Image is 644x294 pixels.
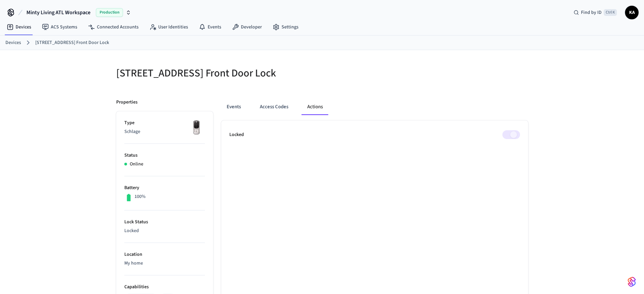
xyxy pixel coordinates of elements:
div: Find by IDCtrl K [568,6,622,19]
span: KA [626,6,638,19]
a: Devices [1,21,37,33]
button: Access Codes [254,99,294,115]
span: Production [96,8,123,17]
h5: [STREET_ADDRESS] Front Door Lock [116,66,318,80]
span: Ctrl K [604,9,617,16]
p: Online [130,161,143,168]
a: [STREET_ADDRESS] Front Door Lock [35,39,109,46]
img: SeamLogoGradient.69752ec5.svg [628,276,636,287]
p: Battery [124,184,205,191]
p: My home [124,260,205,267]
p: Type [124,119,205,127]
p: Properties [116,99,138,106]
a: Events [193,21,227,33]
p: Lock Status [124,219,205,226]
img: Yale Assure Touchscreen Wifi Smart Lock, Satin Nickel, Front [188,119,205,136]
a: Settings [267,21,304,33]
div: ant example [221,99,528,115]
p: Locked [229,131,244,138]
p: Status [124,152,205,159]
span: Find by ID [581,9,602,16]
button: Events [221,99,246,115]
a: Developer [227,21,267,33]
a: ACS Systems [37,21,83,33]
p: Locked [124,227,205,234]
p: 100% [134,193,146,200]
button: KA [625,6,639,19]
a: User Identities [144,21,193,33]
p: Schlage [124,128,205,135]
a: Connected Accounts [83,21,144,33]
span: Minty Living ATL Workspace [26,8,90,17]
p: Capabilities [124,284,205,291]
a: Devices [5,39,21,46]
p: Location [124,251,205,258]
button: Actions [302,99,328,115]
